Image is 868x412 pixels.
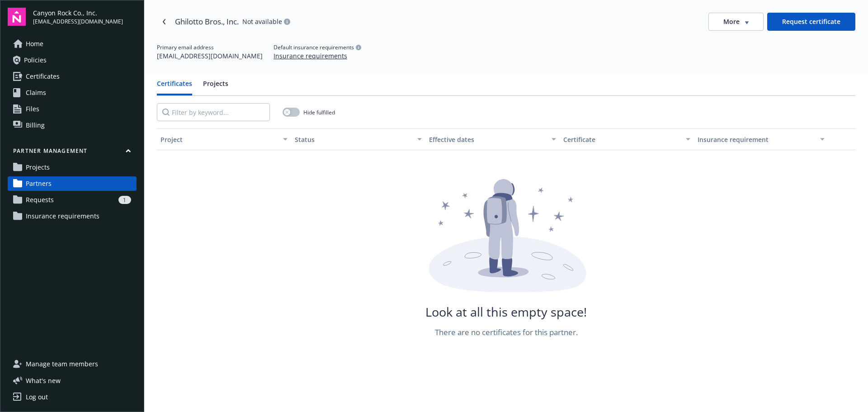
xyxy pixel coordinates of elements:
button: Insurance requirement [694,128,828,150]
span: Projects [26,160,50,175]
a: Projects [8,160,137,175]
div: Status [295,135,412,144]
span: Certificates [26,69,60,84]
button: Partner management [8,147,137,158]
span: Requests [26,193,54,207]
span: Policies [24,53,47,67]
a: Navigate back [157,14,171,29]
button: Status [291,128,425,150]
span: Billing [26,118,45,133]
div: Log out [26,390,48,404]
div: Not available [242,19,290,25]
span: Claims [26,85,46,100]
div: Insurance requirement [698,135,815,144]
div: Project [160,135,278,144]
div: There are no certificates for this partner. [435,327,578,338]
a: Partners [8,176,137,191]
a: Billing [8,118,137,133]
span: Manage team members [26,357,98,371]
a: Certificates [8,69,137,84]
button: More [708,13,764,31]
span: Home [26,37,43,51]
span: Hide fulfilled [303,109,335,116]
span: [EMAIL_ADDRESS][DOMAIN_NAME] [33,18,123,26]
div: Certificate [563,135,680,144]
div: Primary email address [157,43,263,51]
button: Project [157,128,291,150]
button: Certificates [157,79,192,95]
button: Insurance requirements [274,51,347,61]
a: Home [8,37,137,51]
span: What ' s new [26,376,61,385]
div: Default insurance requirements [274,43,361,51]
button: Canyon Rock Co., Inc.[EMAIL_ADDRESS][DOMAIN_NAME] [33,8,137,26]
a: Manage team members [8,357,137,371]
div: 1 [118,196,131,204]
button: Projects [203,79,228,95]
div: Look at all this empty space! [425,307,587,317]
span: More [723,17,740,26]
div: Effective dates [429,135,546,144]
div: [EMAIL_ADDRESS][DOMAIN_NAME] [157,51,263,61]
a: Policies [8,53,137,67]
a: Claims [8,85,137,100]
button: Request certificate [767,13,855,31]
span: Insurance requirements [26,209,99,223]
span: Partners [26,176,52,191]
a: Files [8,102,137,116]
span: Canyon Rock Co., Inc. [33,8,123,18]
img: navigator-logo.svg [8,8,26,26]
button: Certificate [560,128,694,150]
input: Filter by keyword... [157,103,270,121]
button: Effective dates [425,128,560,150]
button: What's new [8,376,75,385]
a: Insurance requirements [8,209,137,223]
div: Ghilotto Bros., Inc. [175,16,239,28]
span: Files [26,102,39,116]
a: Requests1 [8,193,137,207]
